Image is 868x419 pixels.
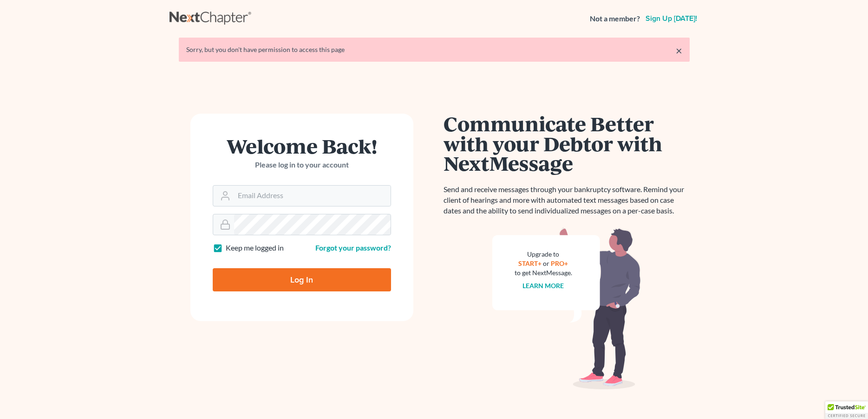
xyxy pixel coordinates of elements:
a: Learn more [522,282,564,290]
input: Log In [213,268,391,291]
input: Email Address [234,186,391,206]
img: nextmessage_bg-59042aed3d76b12b5cd301f8e5b87938c9018125f34e5fa2b7a6b67550977c72.svg [492,227,641,390]
div: Upgrade to [515,250,572,259]
label: Keep me logged in [226,243,284,253]
a: × [676,45,682,56]
h1: Communicate Better with your Debtor with NextMessage [444,114,690,173]
p: Please log in to your account [213,160,391,170]
a: Sign up [DATE]! [644,15,699,22]
span: or [543,259,549,267]
strong: Not a member? [590,13,640,24]
a: Forgot your password? [315,243,391,252]
div: to get NextMessage. [515,268,572,277]
h1: Welcome Back! [213,136,391,156]
div: TrustedSite Certified [825,401,868,419]
div: Sorry, but you don't have permission to access this page [186,45,682,54]
a: PRO+ [551,259,568,267]
p: Send and receive messages through your bankruptcy software. Remind your client of hearings and mo... [444,184,690,216]
a: START+ [518,259,542,267]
